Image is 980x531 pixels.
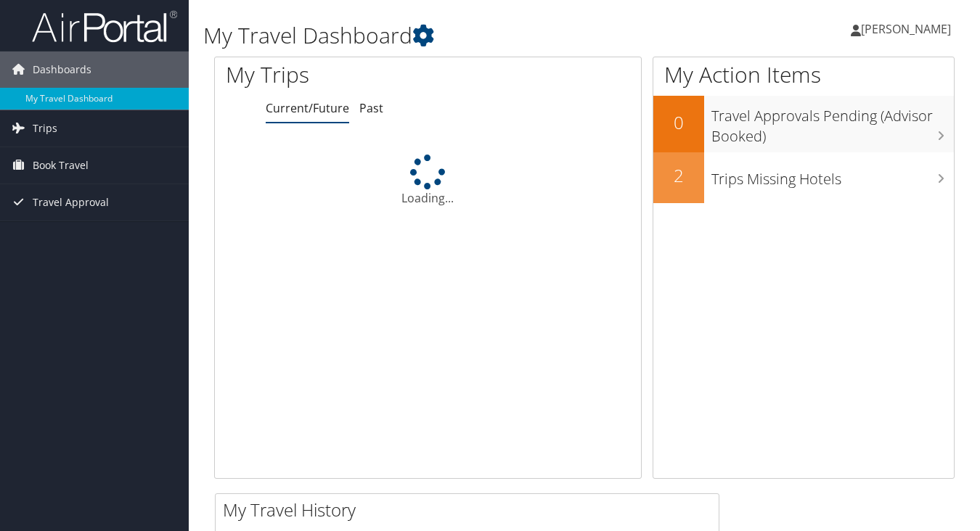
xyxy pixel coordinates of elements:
span: Travel Approval [33,184,109,221]
h2: My Travel History [223,498,719,522]
img: airportal-logo.png [32,9,177,44]
span: Book Travel [33,147,89,184]
h3: Trips Missing Hotels [711,162,954,189]
span: Dashboards [33,52,91,88]
h2: 0 [653,110,704,135]
h1: My Travel Dashboard [203,20,711,51]
span: Trips [33,110,57,147]
a: Past [359,100,383,116]
span: [PERSON_NAME] [861,21,951,37]
a: 0Travel Approvals Pending (Advisor Booked) [653,96,954,152]
h1: My Trips [226,59,452,90]
h1: My Action Items [653,59,954,90]
a: [PERSON_NAME] [851,7,965,51]
h2: 2 [653,163,704,188]
h3: Travel Approvals Pending (Advisor Booked) [711,99,954,147]
div: Loading... [215,155,641,207]
a: 2Trips Missing Hotels [653,152,954,203]
a: Current/Future [266,100,349,116]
